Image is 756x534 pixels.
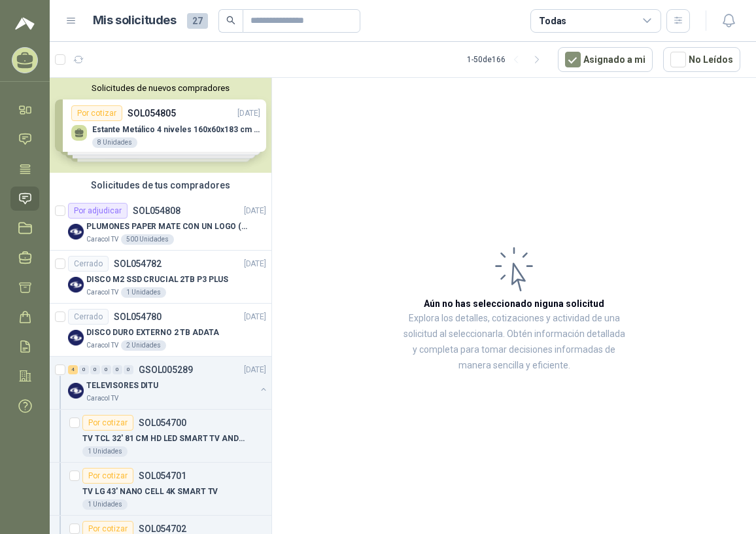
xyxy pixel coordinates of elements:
[539,14,566,28] div: Todas
[244,205,266,217] p: [DATE]
[663,47,740,72] button: No Leídos
[121,234,174,245] div: 500 Unidades
[68,309,109,325] div: Cerrado
[68,383,84,399] img: Company Logo
[139,471,186,480] p: SOL054701
[79,365,89,374] div: 0
[50,251,271,304] a: CerradoSOL054782[DATE] Company LogoDISCO M2 SSD CRUCIAL 2TB P3 PLUSCaracol TV1 Unidades
[86,274,228,286] p: DISCO M2 SSD CRUCIAL 2TB P3 PLUS
[68,330,84,346] img: Company Logo
[112,365,122,374] div: 0
[15,16,35,31] img: Logo peakr
[139,365,193,374] p: GSOL005289
[101,365,111,374] div: 0
[244,258,266,270] p: [DATE]
[82,446,128,457] div: 1 Unidades
[90,365,100,374] div: 0
[114,312,162,321] p: SOL054780
[86,393,118,404] p: Caracol TV
[82,486,218,498] p: TV LG 43' NANO CELL 4K SMART TV
[121,287,166,298] div: 1 Unidades
[86,380,158,392] p: TELEVISORES DITU
[68,365,78,374] div: 4
[82,433,245,445] p: TV TCL 32' 81 CM HD LED SMART TV ANDROID
[55,83,266,93] button: Solicitudes de nuevos compradores
[86,287,118,298] p: Caracol TV
[467,49,547,70] div: 1 - 50 de 166
[124,365,133,374] div: 0
[244,311,266,323] p: [DATE]
[68,256,109,272] div: Cerrado
[139,524,186,533] p: SOL054702
[86,234,118,245] p: Caracol TV
[139,418,186,427] p: SOL054700
[93,11,177,30] h1: Mis solicitudes
[86,340,118,351] p: Caracol TV
[86,221,249,233] p: PLUMONES PAPER MATE CON UN LOGO (SEGUN REF.ADJUNTA)
[50,198,271,251] a: Por adjudicarSOL054808[DATE] Company LogoPLUMONES PAPER MATE CON UN LOGO (SEGUN REF.ADJUNTA)Carac...
[86,327,219,339] p: DISCO DURO EXTERNO 2 TB ADATA
[82,415,133,431] div: Por cotizar
[68,224,84,240] img: Company Logo
[50,173,271,198] div: Solicitudes de tus compradores
[50,410,271,463] a: Por cotizarSOL054700TV TCL 32' 81 CM HD LED SMART TV ANDROID1 Unidades
[114,259,162,268] p: SOL054782
[133,206,180,215] p: SOL054808
[82,499,128,510] div: 1 Unidades
[244,364,266,376] p: [DATE]
[68,277,84,293] img: Company Logo
[558,47,653,72] button: Asignado a mi
[50,463,271,516] a: Por cotizarSOL054701TV LG 43' NANO CELL 4K SMART TV1 Unidades
[50,304,271,357] a: CerradoSOL054780[DATE] Company LogoDISCO DURO EXTERNO 2 TB ADATACaracol TV2 Unidades
[226,16,235,25] span: search
[82,468,133,484] div: Por cotizar
[68,203,128,219] div: Por adjudicar
[424,296,604,311] h3: Aún no has seleccionado niguna solicitud
[50,78,271,173] div: Solicitudes de nuevos compradoresPor cotizarSOL054805[DATE] Estante Metálico 4 niveles 160x60x183...
[121,340,166,351] div: 2 Unidades
[403,311,625,374] p: Explora los detalles, cotizaciones y actividad de una solicitud al seleccionarla. Obtén informaci...
[68,362,269,404] a: 4 0 0 0 0 0 GSOL005289[DATE] Company LogoTELEVISORES DITUCaracol TV
[187,13,208,29] span: 27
